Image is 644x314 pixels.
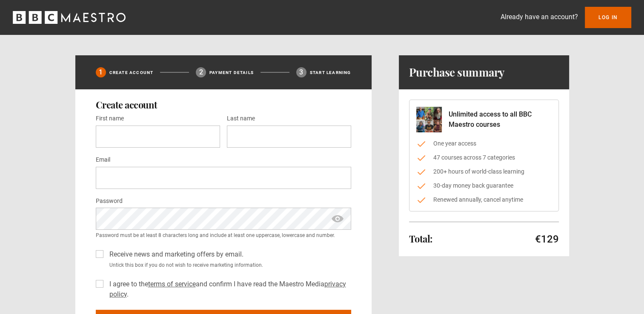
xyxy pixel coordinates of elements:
[501,12,578,22] p: Already have an account?
[196,67,206,77] div: 2
[96,231,351,239] small: Password must be at least 8 characters long and include at least one uppercase, lowercase and num...
[96,67,106,77] div: 1
[585,7,631,28] a: Log In
[109,69,154,76] p: Create Account
[416,167,552,176] li: 200+ hours of world-class learning
[13,11,126,24] svg: BBC Maestro
[106,279,351,300] label: I agree to the and confirm I have read the Maestro Media .
[106,261,351,269] small: Untick this box if you do not wish to receive marketing information.
[96,100,351,110] h2: Create account
[310,69,351,76] p: Start learning
[416,153,552,162] li: 47 courses across 7 categories
[106,249,243,260] label: Receive news and marketing offers by email.
[409,66,505,79] h1: Purchase summary
[96,196,123,206] label: Password
[96,155,110,165] label: Email
[416,139,552,148] li: One year access
[209,69,254,76] p: Payment details
[148,280,196,288] a: terms of service
[449,109,552,130] p: Unlimited access to all BBC Maestro courses
[96,114,124,124] label: First name
[409,234,432,244] h2: Total:
[416,195,552,204] li: Renewed annually, cancel anytime
[535,232,559,246] p: €129
[227,114,255,124] label: Last name
[331,208,344,230] span: show password
[296,67,306,77] div: 3
[416,181,552,190] li: 30-day money back guarantee
[109,280,346,298] a: privacy policy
